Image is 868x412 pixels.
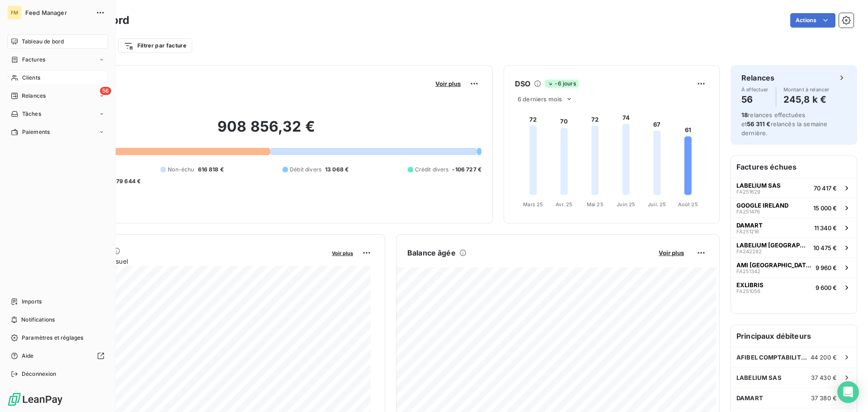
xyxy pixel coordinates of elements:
[22,38,64,46] span: Tableau de bord
[731,178,857,198] button: LABELIUM SASFA25162970 417 €
[736,394,763,402] span: DAMART
[407,247,456,258] h6: Balance âgée
[736,182,781,189] span: LABELIUM SAS
[741,87,769,92] span: À effectuer
[736,289,760,294] span: FA251056
[736,354,811,361] span: AFIBEL COMPTABILITE FOURNISSEURS
[617,201,635,208] tspan: Juin 25
[22,56,45,64] span: Factures
[731,257,857,277] button: AMI [GEOGRAPHIC_DATA]FA2513429 960 €
[7,5,22,20] div: FM
[736,209,760,214] span: FA251476
[22,128,50,136] span: Paiements
[100,87,111,95] span: 56
[51,118,481,145] h2: 908 856,32 €
[814,224,837,232] span: 11 340 €
[7,125,108,139] a: Paiements
[736,189,760,194] span: FA251629
[415,166,449,174] span: Crédit divers
[747,120,770,128] span: 56 311 €
[814,185,837,192] span: 70 417 €
[118,38,192,53] button: Filtrer par facture
[7,71,108,85] a: Clients
[7,294,108,309] a: Imports
[435,80,461,87] span: Voir plus
[25,9,90,16] span: Feed Manager
[22,370,57,378] span: Déconnexion
[813,244,837,251] span: 10 475 €
[741,72,774,83] h6: Relances
[736,261,812,269] span: AMI [GEOGRAPHIC_DATA]
[741,111,827,137] span: relances effectuées et relancés la semaine dernière.
[7,107,108,121] a: Tâches
[736,229,759,234] span: FA251216
[290,166,321,174] span: Débit divers
[587,201,604,208] tspan: Mai 25
[736,269,760,274] span: FA251342
[22,352,34,360] span: Aide
[741,111,748,118] span: 18
[731,277,857,297] button: EXLIBRISFA2510569 600 €
[22,334,83,342] span: Paramètres et réglages
[741,92,769,107] h4: 56
[648,201,666,208] tspan: Juil. 25
[731,237,857,257] button: LABELIUM [GEOGRAPHIC_DATA]FA24228210 475 €
[736,374,782,381] span: LABELIUM SAS
[168,166,194,174] span: Non-échu
[816,264,837,271] span: 9 960 €
[325,166,349,174] span: 13 068 €
[332,250,353,256] span: Voir plus
[7,331,108,345] a: Paramètres et réglages
[736,222,763,229] span: DAMART
[736,242,810,249] span: LABELIUM [GEOGRAPHIC_DATA]
[556,201,572,208] tspan: Avr. 25
[731,156,857,178] h6: Factures échues
[22,110,41,118] span: Tâches
[678,201,698,208] tspan: Août 25
[736,202,788,209] span: GOOGLE IRELAND
[7,89,108,103] a: 56Relances
[113,177,141,185] span: -79 644 €
[22,298,42,306] span: Imports
[22,74,40,82] span: Clients
[783,92,830,107] h4: 245,8 k €
[731,325,857,347] h6: Principaux débiteurs
[837,381,859,403] div: Open Intercom Messenger
[329,249,356,257] button: Voir plus
[433,80,463,88] button: Voir plus
[21,316,55,324] span: Notifications
[736,249,762,254] span: FA242282
[515,78,530,89] h6: DSO
[816,284,837,291] span: 9 600 €
[7,392,63,407] img: Logo LeanPay
[659,249,684,256] span: Voir plus
[811,354,837,361] span: 44 200 €
[7,52,108,67] a: Factures
[736,281,764,289] span: EXLIBRIS
[523,201,543,208] tspan: Mars 25
[7,34,108,49] a: Tableau de bord
[51,256,325,266] span: Chiffre d'affaires mensuel
[452,166,481,174] span: -106 727 €
[811,374,837,381] span: 37 430 €
[783,87,830,92] span: Montant à relancer
[811,394,837,402] span: 37 380 €
[790,13,835,28] button: Actions
[813,204,837,212] span: 15 000 €
[656,249,687,257] button: Voir plus
[731,218,857,237] button: DAMARTFA25121611 340 €
[22,92,46,100] span: Relances
[731,198,857,218] button: GOOGLE IRELANDFA25147615 000 €
[7,349,108,363] a: Aide
[198,166,224,174] span: 616 818 €
[545,80,578,88] span: -6 jours
[518,95,562,103] span: 6 derniers mois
